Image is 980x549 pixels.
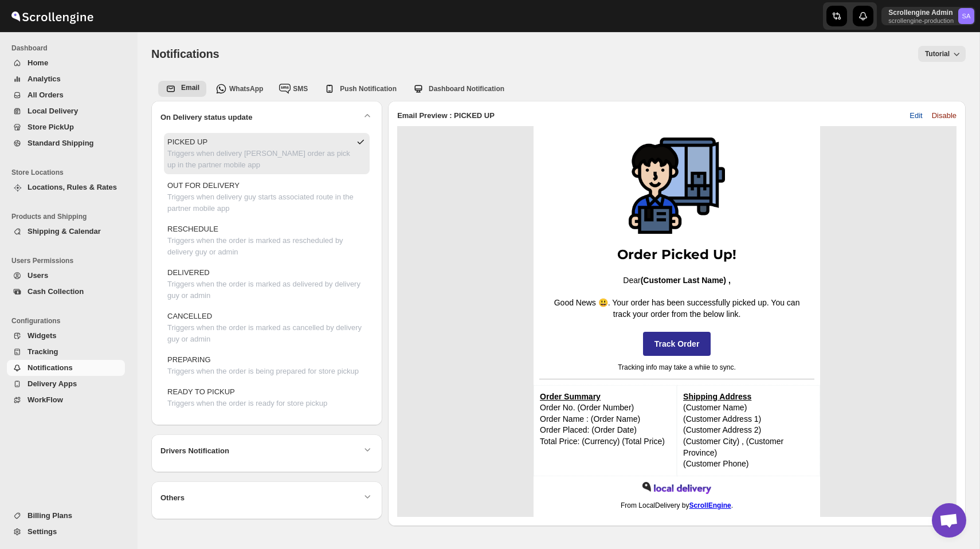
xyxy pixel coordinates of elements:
button: OUT FOR DELIVERYTriggers when delivery guy starts associated route in the partner mobile app [164,177,370,218]
span: Shipping & Calendar [28,227,101,236]
p: Order No. (Order Number) [540,402,671,414]
button: Edit [903,107,929,125]
span: Settings [28,527,57,536]
p: Dear [545,275,809,297]
span: WorkFlow [28,395,63,404]
span: Notifications [151,48,219,60]
button: DELIVEREDTriggers when the order is marked as delivered by delivery guy or admin [164,264,370,305]
button: All Orders [7,87,125,103]
span: From LocalDelivery by . [621,501,733,509]
span: Disable [932,110,957,121]
button: Disable [925,107,963,125]
p: Triggers when the order is being prepared for store pickup [167,366,359,377]
button: Notifications [7,360,125,376]
p: Triggers when delivery guy starts associated route in the partner mobile app [167,191,366,214]
span: WhatsApp [229,85,263,93]
span: Local Delivery [28,107,78,115]
span: Delivery Apps [28,379,77,388]
span: Tutorial [925,50,950,58]
button: whatsapp-tab [209,81,270,97]
p: Triggers when the order is marked as cancelled by delivery guy or admin [167,322,366,345]
p: Triggers when the order is marked as rescheduled by delivery guy or admin [167,235,366,258]
p: Triggers when the order is marked as delivered by delivery guy or admin [167,279,366,301]
span: Notifications [28,363,73,372]
button: Locations, Rules & Rates [7,179,125,195]
strong: Order Summary [540,392,601,401]
button: push-notification-tab [317,81,403,97]
button: webapp-tab [406,81,511,97]
span: SMS [293,85,308,93]
button: WorkFlow [7,392,125,408]
span: Dashboard Notification [429,85,504,93]
button: Users [7,268,125,284]
p: (Customer Address 2) (Customer City) , (Customer Province) (Customer Phone) [683,425,814,469]
button: Cash Collection [7,284,125,300]
button: Delivery Apps [7,376,125,392]
span: Store PickUp [28,123,74,131]
button: Settings [7,524,125,540]
button: PREPARINGTriggers when the order is being prepared for store pickup [164,351,370,381]
span: Home [28,58,48,67]
span: Store Locations [11,168,130,177]
p: Triggers when delivery [PERSON_NAME] order as pick up in the partner mobile app [167,148,350,171]
button: User menu [881,7,975,25]
span: Products and Shipping [11,212,130,221]
span: Users Permissions [11,256,130,265]
button: Tracking [7,344,125,360]
span: Dashboard [11,44,130,53]
p: DELIVERED [167,267,366,279]
p: (Customer Address 1) [683,414,814,425]
p: scrollengine-production [888,17,954,24]
span: Push Notification [340,85,397,93]
p: PICKED UP [167,136,350,148]
p: CANCELLED [167,311,366,322]
p: Triggers when the order is ready for store pickup [167,398,327,409]
strong: Track Order [654,339,700,348]
button: Billing Plans [7,508,125,524]
h2: Drivers Notification [160,445,229,457]
span: Edit [910,110,922,121]
p: OUT FOR DELIVERY [167,180,366,191]
a: Track Order [643,332,711,356]
span: Locations, Rules & Rates [28,183,117,191]
span: Standard Shipping [28,139,94,147]
h2: Email Preview : PICKED UP [397,110,495,121]
span: All Orders [28,91,64,99]
p: Order Placed: (Order Date) Total Price: (Currency) (Total Price) [540,425,671,447]
strong: Shipping Address [683,392,751,401]
span: Configurations [11,316,130,326]
span: Widgets [28,331,56,340]
p: Scrollengine Admin [888,8,954,17]
img: ScrollEngine [9,2,95,30]
button: READY TO PICKUPTriggers when the order is ready for store pickup [164,383,370,413]
span: Billing Plans [28,511,72,520]
button: email-tab [158,81,206,97]
p: Order Name : (Order Name) [540,414,671,425]
span: Users [28,271,48,280]
h2: On Delivery status update [160,112,252,123]
p: (Customer Name) [683,402,814,414]
a: ScrollEngine [689,501,731,509]
text: SA [962,13,971,19]
span: Tracking [28,347,58,356]
button: Analytics [7,71,125,87]
span: Tracking info may take a whiie to sync. [618,363,736,371]
button: Widgets [7,328,125,344]
button: Shipping & Calendar [7,223,125,240]
span: Email [181,84,199,92]
p: PREPARING [167,354,359,366]
span: Analytics [28,74,61,83]
span: Cash Collection [28,287,84,296]
button: PICKED UPTriggers when delivery [PERSON_NAME] order as pick up in the partner mobile app [164,133,370,174]
button: Tutorial [918,46,966,62]
button: CANCELLEDTriggers when the order is marked as cancelled by delivery guy or admin [164,307,370,348]
p: READY TO PICKUP [167,386,327,398]
button: whatsapp-tab [272,81,315,97]
h2: Others [160,492,185,504]
strong: Order Picked Up! [617,246,736,262]
strong: (Customer Last Name) , [641,276,731,285]
span: Scrollengine Admin [958,8,974,24]
div: Open chat [932,503,966,538]
p: Good News 😃. Your order has been successfully picked up. You can track your order from the below ... [545,297,809,320]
